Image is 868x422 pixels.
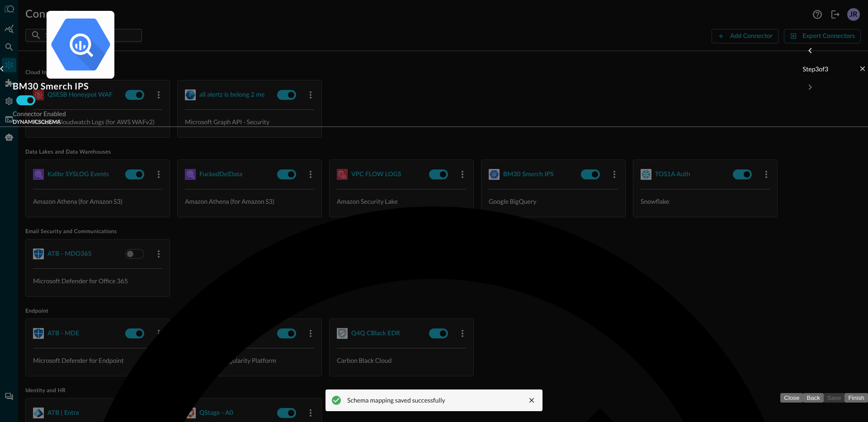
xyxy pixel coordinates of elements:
div: Schema mapping saved successfully [347,396,445,405]
button: Close [780,393,803,403]
button: Previous step [803,43,817,58]
svg: Google BigQuery [13,11,148,79]
p: Step 3 of 3 [803,64,828,74]
button: Back [803,393,824,403]
button: close message [526,395,537,406]
p: Connector Enabled [13,109,148,118]
button: close-drawer [857,63,868,74]
h3: BM30 Smerch IPS [13,81,148,92]
button: Finish [844,393,868,403]
p: dynamic schema [13,118,148,127]
button: Save [824,393,844,403]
